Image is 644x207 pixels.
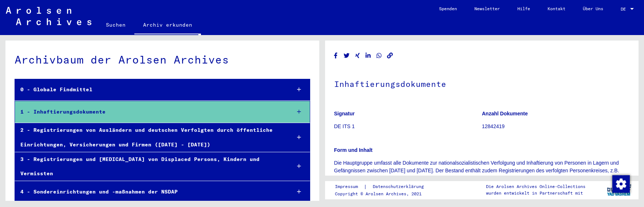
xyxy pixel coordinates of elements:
p: 12842419 [482,123,629,130]
div: 1 - Inhaftierungsdokumente [15,105,285,119]
button: Share on LinkedIn [364,51,372,60]
button: Share on WhatsApp [375,51,383,60]
div: 4 - Sondereinrichtungen und -maßnahmen der NSDAP [15,185,285,199]
img: Arolsen_neg.svg [6,7,91,25]
button: Share on Facebook [332,51,340,60]
img: yv_logo.png [605,181,633,199]
div: Archivbaum der Arolsen Archives [15,51,310,68]
div: Zustimmung ändern [612,175,629,192]
a: Impressum [335,183,364,191]
p: DE ITS 1 [334,123,482,130]
button: Copy link [386,51,394,60]
span: DE [621,7,629,12]
div: 2 - Registrierungen von Ausländern und deutschen Verfolgten durch öffentliche Einrichtungen, Vers... [15,123,285,152]
div: 0 - Globale Findmittel [15,83,285,97]
p: Die Arolsen Archives Online-Collections [486,183,585,190]
b: Signatur [334,111,355,116]
p: Die Hauptgruppe umfasst alle Dokumente zur nationalsozialistischen Verfolgung und Inhaftierung vo... [334,159,630,190]
button: Share on Twitter [343,51,351,60]
div: 3 - Registrierungen und [MEDICAL_DATA] von Displaced Persons, Kindern und Vermissten [15,152,285,181]
b: Form und Inhalt [334,147,373,153]
h1: Inhaftierungsdokumente [334,67,630,99]
div: | [335,183,432,191]
b: Anzahl Dokumente [482,111,528,116]
a: Archiv erkunden [134,16,201,35]
img: Zustimmung ändern [612,175,630,193]
a: Datenschutzerklärung [367,183,432,191]
a: Suchen [97,16,134,34]
button: Share on Xing [354,51,361,60]
p: Copyright © Arolsen Archives, 2021 [335,191,432,197]
p: wurden entwickelt in Partnerschaft mit [486,190,585,196]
